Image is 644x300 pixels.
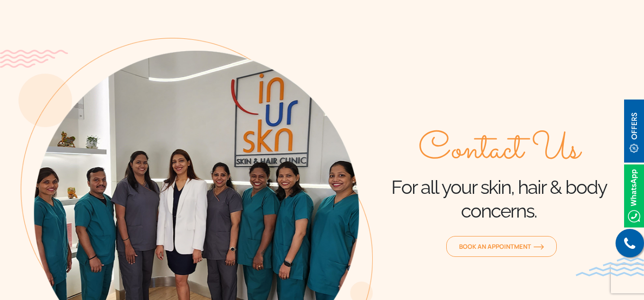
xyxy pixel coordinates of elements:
img: up-blue-arrow.svg [625,283,632,291]
div: For all your skin, hair & body concerns. [373,129,626,223]
img: bluewave [576,257,644,276]
a: Whatsappicon [624,190,644,200]
img: Whatsappicon [624,164,644,227]
span: Book an Appointment [459,242,544,251]
a: Book an Appointmentorange-arrow [446,236,557,257]
span: Contact Us [418,129,580,172]
img: orange-arrow [534,244,544,250]
img: offerBt [624,100,644,163]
